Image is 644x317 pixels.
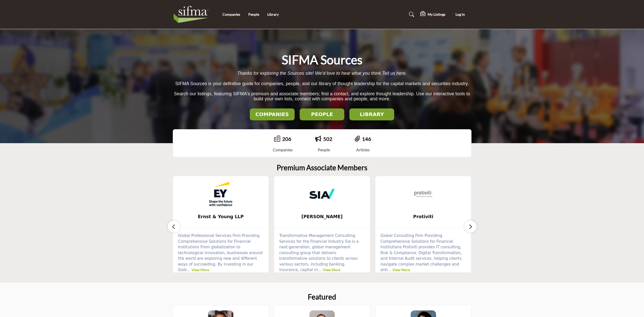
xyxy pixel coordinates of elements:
span: ... [318,268,321,272]
a: Library [267,12,279,16]
span: ... [388,268,391,272]
img: Ernst & Young LLP [208,181,233,207]
span: Thanks for exploring the Sources site! We’d love to hear what you think. . [237,71,407,76]
a: [PERSON_NAME] [274,210,370,223]
span: Search our listings, featuring SIFMA's premium and associate members; find a contact, and explore... [174,91,470,102]
a: 206 [282,136,291,142]
p: Global Consulting Firm Providing Comprehensive Solutions for Financial Institutions Protiviti pro... [381,233,466,273]
a: Companies [222,12,240,16]
h1: SIFMA Sources [282,52,363,68]
button: Log In [449,10,471,19]
a: 502 [323,136,332,142]
a: View More [392,268,410,272]
img: Protiviti [411,181,436,207]
p: Global Professional Services Firm Providing Comprehensive Solutions for Financial Institutions Fr... [178,233,264,273]
b: Sia [282,210,362,223]
button: COMPANIES [250,108,295,120]
p: Transformative Management Consulting Services for the Financial Industry Sia is a next-generation... [279,233,365,273]
a: Protiviti [375,210,471,223]
h2: Premium Associate Members [277,163,367,172]
a: 146 [362,136,371,142]
div: Articles [355,147,371,153]
span: ... [187,268,190,272]
b: Ernst & Young LLP [181,210,261,223]
img: Sia [309,181,335,207]
h2: PEOPLE [301,111,343,117]
div: People [315,147,332,153]
a: View More [192,268,209,272]
img: Site Logo [173,4,212,25]
span: Ernst & Young LLP [181,213,261,220]
h2: COMPANIES [251,111,293,117]
button: PEOPLE [300,108,345,120]
h5: My Listings [428,12,445,17]
span: Protiviti [383,213,464,220]
h2: LIBRARY [351,111,393,117]
a: Search [404,10,418,18]
div: Companies [273,147,293,153]
a: View More [323,268,340,272]
a: Ernst & Young LLP [173,210,269,223]
button: LIBRARY [349,108,394,120]
span: Log In [456,12,465,16]
h2: Featured [308,293,336,301]
span: [PERSON_NAME] [282,213,362,220]
div: My Listings [420,11,445,17]
b: Protiviti [383,210,464,223]
a: Tell us here [382,71,405,76]
a: People [248,12,259,16]
span: SIFMA Sources is your definitive guide for companies, people, and our library of thought leadersh... [175,81,469,86]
